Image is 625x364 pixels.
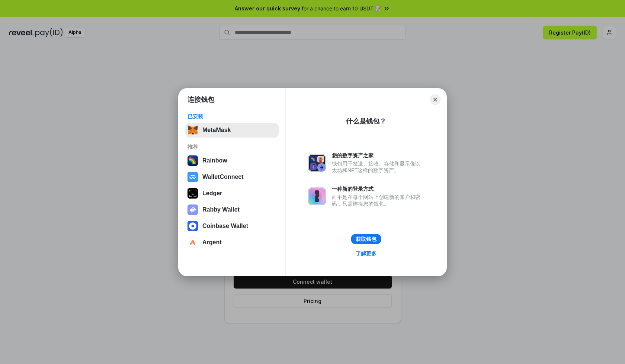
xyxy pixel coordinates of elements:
[308,154,326,172] img: svg+xml,%3Csvg%20xmlns%3D%22http%3A%2F%2Fwww.w3.org%2F2000%2Fsvg%22%20fill%3D%22none%22%20viewBox...
[356,250,376,257] div: 了解更多
[351,249,381,258] a: 了解更多
[187,125,198,135] img: svg+xml,%3Csvg%20fill%3D%22none%22%20height%3D%2233%22%20viewBox%3D%220%200%2035%2033%22%20width%...
[202,223,248,229] div: Coinbase Wallet
[346,117,386,126] div: 什么是钱包？
[187,144,276,150] div: 推荐
[332,160,424,174] div: 钱包用于发送、接收、存储和显示像以太坊和NFT这样的数字资产。
[187,237,198,248] img: svg+xml,%3Csvg%20width%3D%2228%22%20height%3D%2228%22%20viewBox%3D%220%200%2028%2028%22%20fill%3D...
[187,188,198,199] img: svg+xml,%3Csvg%20xmlns%3D%22http%3A%2F%2Fwww.w3.org%2F2000%2Fsvg%22%20width%3D%2228%22%20height%3...
[185,186,279,201] button: Ledger
[332,194,424,207] div: 而不是在每个网站上创建新的账户和密码，只需连接您的钱包。
[202,190,222,197] div: Ledger
[202,206,240,213] div: Rabby Wallet
[187,95,214,104] h1: 连接钱包
[308,187,326,205] img: svg+xml,%3Csvg%20xmlns%3D%22http%3A%2F%2Fwww.w3.org%2F2000%2Fsvg%22%20fill%3D%22none%22%20viewBox...
[332,186,424,192] div: 一种新的登录方式
[430,94,440,105] button: Close
[185,170,279,184] button: WalletConnect
[185,123,279,138] button: MetaMask
[187,221,198,231] img: svg+xml,%3Csvg%20width%3D%2228%22%20height%3D%2228%22%20viewBox%3D%220%200%2028%2028%22%20fill%3D...
[187,113,276,120] div: 已安装
[185,235,279,250] button: Argent
[187,155,198,166] img: svg+xml,%3Csvg%20width%3D%22120%22%20height%3D%22120%22%20viewBox%3D%220%200%20120%20120%22%20fil...
[202,174,244,180] div: WalletConnect
[185,153,279,168] button: Rainbow
[187,204,198,215] img: svg+xml,%3Csvg%20xmlns%3D%22http%3A%2F%2Fwww.w3.org%2F2000%2Fsvg%22%20fill%3D%22none%22%20viewBox...
[202,157,227,164] div: Rainbow
[332,152,424,159] div: 您的数字资产之家
[185,202,279,217] button: Rabby Wallet
[356,236,376,242] div: 获取钱包
[185,219,279,233] button: Coinbase Wallet
[202,127,231,133] div: MetaMask
[351,234,381,244] button: 获取钱包
[202,239,222,246] div: Argent
[187,172,198,182] img: svg+xml,%3Csvg%20width%3D%2228%22%20height%3D%2228%22%20viewBox%3D%220%200%2028%2028%22%20fill%3D...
